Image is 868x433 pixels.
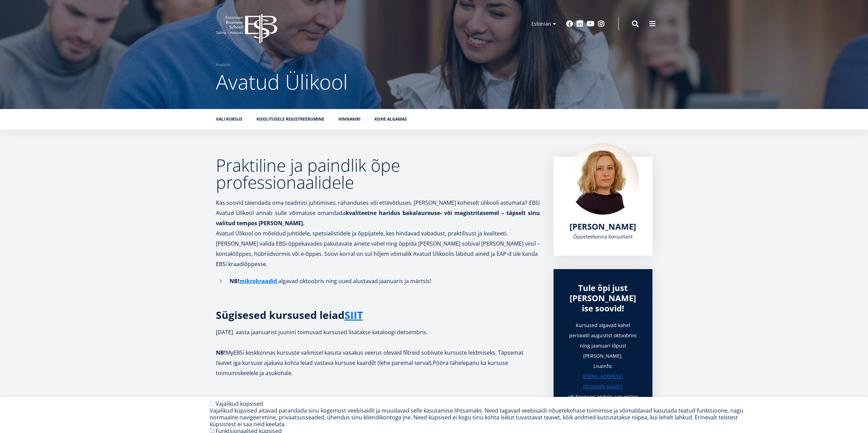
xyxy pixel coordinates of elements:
a: Koolitusele registreerumine [256,116,324,123]
a: [EMAIL_ADDRESS][DOMAIN_NAME] [567,371,639,392]
a: ikrokraadid [245,276,277,286]
strong: NB! [230,277,278,285]
a: Avaleht [216,61,230,68]
img: Kadri Osula Learning Journey Advisor [567,143,639,215]
a: Facebook [566,20,573,27]
a: [PERSON_NAME] [570,221,636,232]
p: [DATE]. aasta jaanuarist juunini toimuvad kursused lisatakse kataloogi detsembris. MyEBSi keskkon... [216,327,540,378]
div: Õppeteekonna konsultant [567,232,639,242]
h1: Kursused algavad kahel perioodil augustist oktoobrini ning jaanuari lõpust [PERSON_NAME]. Lisainf... [567,320,639,422]
label: Vajalikud küpsised [216,400,263,407]
a: m [239,276,245,286]
h2: Praktiline ja paindlik õpe professionaalidele [216,157,540,191]
a: Youtube [587,20,594,27]
span: [PERSON_NAME] [570,221,636,232]
strong: Sügisesed kursused leiad [216,308,363,322]
a: Linkedin [576,20,583,27]
div: Vajalikud küpsised aitavad parandada sinu kogemust veebisaidil ja muudavad selle kasutamise lihts... [210,407,756,428]
strong: NB! [216,349,226,356]
p: Kas soovid täiendada oma teadmisi juhtimises, rahanduses või ettevõtluses, [PERSON_NAME] koheselt... [216,198,540,228]
a: Vali kursus [216,116,242,123]
a: Instagram [598,20,605,27]
p: Avatud Ülikool on mõeldud juhtidele, spetsialistidele ja õppijatele, kes hindavad vabadust, prakt... [216,228,540,269]
li: algavad oktoobris ning uued alustavad jaanuaris ja märtsis! [216,276,540,286]
div: Tule õpi just [PERSON_NAME] ise soovid! [567,283,639,313]
a: Hinnakiri [338,116,361,123]
strong: kvaliteetne haridus bakalaureuse- või magistritasemel – täpselt sinu valitud tempos [PERSON_NAME]. [216,209,540,227]
span: Avatud Ülikool [216,68,348,96]
a: SIIT [344,310,363,320]
a: Kohe algamas [374,116,407,123]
